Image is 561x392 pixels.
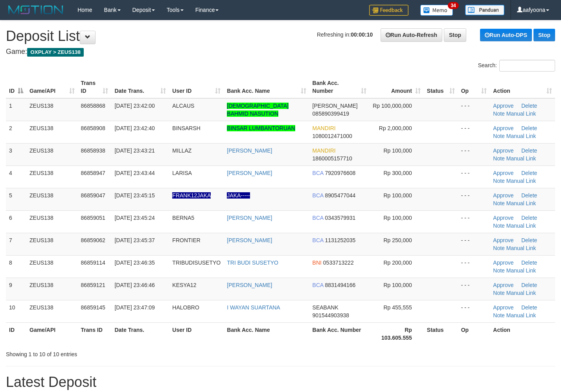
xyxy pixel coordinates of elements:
[6,98,26,121] td: 1
[493,170,513,176] a: Approve
[458,300,490,322] td: - - -
[313,170,324,176] span: BCA
[493,215,513,221] a: Approve
[81,282,105,288] span: 86859121
[114,282,155,288] span: [DATE] 23:46:46
[6,322,26,345] th: ID
[506,133,536,139] a: Manual Link
[493,192,513,199] a: Approve
[172,237,200,243] span: FRONTIER
[424,322,458,345] th: Status
[506,178,536,184] a: Manual Link
[6,374,555,390] h1: Latest Deposit
[444,28,466,42] a: Stop
[521,103,537,109] a: Delete
[493,304,513,311] a: Approve
[114,304,155,311] span: [DATE] 23:47:09
[493,259,513,266] a: Approve
[6,188,26,210] td: 5
[521,192,537,199] a: Delete
[313,282,324,288] span: BCA
[313,192,324,199] span: BCA
[313,155,352,162] span: Copy 1860005157710 to clipboard
[370,322,424,345] th: Rp 103.605.555
[493,147,513,154] a: Approve
[227,103,289,117] a: [DEMOGRAPHIC_DATA] BAHMID NASUTION
[493,133,505,139] a: Note
[227,282,272,288] a: [PERSON_NAME]
[26,188,78,210] td: ZEUS138
[379,125,412,131] span: Rp 2,000,000
[370,76,424,98] th: Amount: activate to sort column ascending
[381,28,442,42] a: Run Auto-Refresh
[313,259,322,266] span: BNI
[458,210,490,233] td: - - -
[458,98,490,121] td: - - -
[6,210,26,233] td: 6
[506,110,536,117] a: Manual Link
[309,322,370,345] th: Bank Acc. Number
[493,125,513,131] a: Approve
[6,121,26,143] td: 2
[172,192,211,199] span: Nama rekening ada tanda titik/strip, harap diedit
[521,237,537,243] a: Delete
[313,312,349,318] span: Copy 901544903938 to clipboard
[172,304,199,311] span: HALOBRO
[114,237,155,243] span: [DATE] 23:45:37
[111,322,169,345] th: Date Trans.
[493,200,505,206] a: Note
[81,147,105,154] span: 86858938
[424,76,458,98] th: Status: activate to sort column ascending
[81,103,105,109] span: 86858868
[227,192,250,199] a: JAKA-----
[420,5,453,16] img: Button%20Memo.svg
[78,76,112,98] th: Trans ID: activate to sort column ascending
[325,215,355,221] span: Copy 0343579931 to clipboard
[458,233,490,255] td: - - -
[172,215,194,221] span: BERNA5
[26,76,78,98] th: Game/API: activate to sort column ascending
[480,29,532,41] a: Run Auto-DPS
[493,223,505,229] a: Note
[78,322,112,345] th: Trans ID
[114,192,155,199] span: [DATE] 23:45:15
[26,278,78,300] td: ZEUS138
[169,76,224,98] th: User ID: activate to sort column ascending
[227,125,295,131] a: BINSAR LUMBANTORUAN
[325,170,355,176] span: Copy 7920976608 to clipboard
[81,192,105,199] span: 86859047
[172,147,191,154] span: MILLAZ
[369,5,408,16] img: Feedback.jpg
[458,166,490,188] td: - - -
[521,170,537,176] a: Delete
[506,312,536,318] a: Manual Link
[458,255,490,278] td: - - -
[172,103,194,109] span: ALCAUS
[6,278,26,300] td: 9
[521,147,537,154] a: Delete
[383,170,412,176] span: Rp 300,000
[111,76,169,98] th: Date Trans.: activate to sort column ascending
[26,322,78,345] th: Game/API
[325,237,355,243] span: Copy 1131252035 to clipboard
[383,304,412,311] span: Rp 455,555
[490,322,555,345] th: Action
[493,237,513,243] a: Approve
[506,155,536,162] a: Manual Link
[521,259,537,266] a: Delete
[383,237,412,243] span: Rp 250,000
[383,192,412,199] span: Rp 100,000
[493,290,505,296] a: Note
[493,178,505,184] a: Note
[493,267,505,274] a: Note
[309,76,370,98] th: Bank Acc. Number: activate to sort column ascending
[458,76,490,98] th: Op: activate to sort column ascending
[493,155,505,162] a: Note
[506,290,536,296] a: Manual Link
[172,282,196,288] span: KESYA12
[351,31,373,38] strong: 00:00:10
[506,200,536,206] a: Manual Link
[323,259,354,266] span: Copy 0533713222 to clipboard
[26,143,78,166] td: ZEUS138
[27,48,84,57] span: OXPLAY > ZEUS138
